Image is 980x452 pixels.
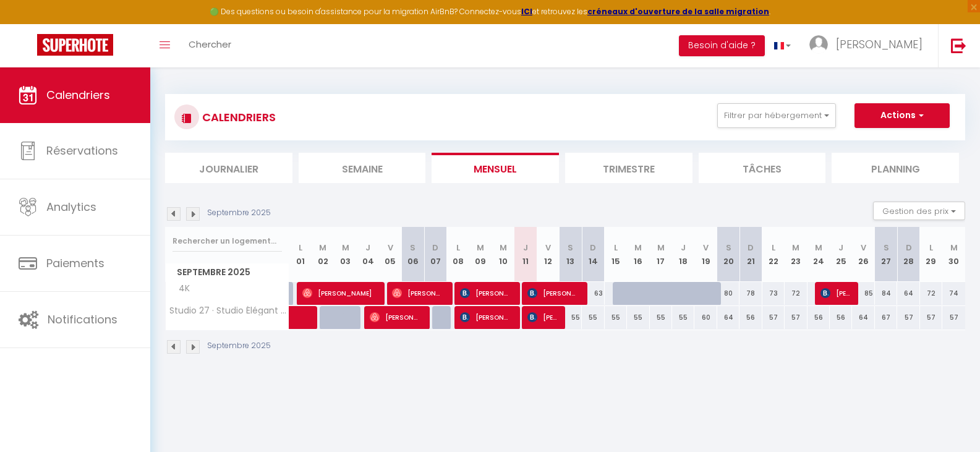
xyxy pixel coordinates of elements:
button: Gestion des prix [873,202,965,220]
div: 55 [650,306,672,329]
abbr: J [523,242,528,254]
th: 23 [785,227,807,282]
div: 55 [605,306,627,329]
span: Analytics [46,199,96,215]
th: 02 [312,227,334,282]
abbr: V [861,242,866,254]
abbr: M [950,242,958,254]
th: 26 [852,227,874,282]
span: Studio 27 · Studio Élégant et Lumineux au Centre d'Obernai [168,306,291,315]
abbr: J [365,242,370,254]
span: Septembre 2025 [166,263,289,281]
abbr: V [388,242,393,254]
abbr: S [410,242,415,254]
abbr: L [614,242,618,254]
abbr: M [657,242,665,254]
a: ... [PERSON_NAME] [800,24,938,67]
p: Septembre 2025 [207,207,271,219]
div: 56 [807,306,830,329]
div: 57 [942,306,965,329]
button: Besoin d'aide ? [679,35,765,56]
abbr: M [815,242,822,254]
a: créneaux d'ouverture de la salle migration [587,6,769,17]
img: Super Booking [37,34,113,56]
li: Semaine [299,153,426,183]
span: [PERSON_NAME] [527,305,557,329]
th: 28 [897,227,919,282]
div: 84 [875,282,897,305]
li: Trimestre [565,153,692,183]
th: 20 [717,227,739,282]
abbr: J [838,242,843,254]
th: 08 [447,227,469,282]
abbr: L [929,242,933,254]
abbr: L [299,242,302,254]
span: Chercher [189,38,231,51]
abbr: S [568,242,573,254]
th: 10 [492,227,514,282]
th: 01 [289,227,312,282]
div: 60 [694,306,717,329]
th: 19 [694,227,717,282]
abbr: S [884,242,889,254]
div: 72 [785,282,807,305]
abbr: D [748,242,754,254]
div: 57 [920,306,942,329]
abbr: M [792,242,799,254]
th: 05 [379,227,401,282]
div: 72 [920,282,942,305]
span: [PERSON_NAME] [527,281,579,305]
abbr: L [772,242,775,254]
span: [PERSON_NAME] [302,281,377,305]
div: 64 [897,282,919,305]
span: Réservations [46,143,118,158]
th: 30 [942,227,965,282]
div: 74 [942,282,965,305]
th: 07 [424,227,446,282]
div: 67 [875,306,897,329]
th: 17 [650,227,672,282]
th: 21 [739,227,762,282]
span: Calendriers [46,87,110,103]
abbr: M [477,242,484,254]
div: 56 [830,306,852,329]
span: [PERSON_NAME] [820,281,850,305]
div: 73 [762,282,785,305]
abbr: D [432,242,438,254]
strong: ICI [521,6,532,17]
span: [PERSON_NAME] [370,305,422,329]
span: [PERSON_NAME] [460,281,512,305]
img: ... [809,35,828,54]
h3: CALENDRIERS [199,103,276,131]
th: 12 [537,227,559,282]
abbr: D [590,242,596,254]
div: 55 [560,306,582,329]
th: 29 [920,227,942,282]
p: Septembre 2025 [207,340,271,352]
div: 78 [739,282,762,305]
th: 22 [762,227,785,282]
th: 04 [357,227,379,282]
th: 14 [582,227,604,282]
div: 64 [852,306,874,329]
abbr: V [545,242,551,254]
th: 03 [334,227,356,282]
span: [PERSON_NAME] [392,281,444,305]
th: 16 [627,227,649,282]
abbr: L [456,242,460,254]
div: 64 [717,306,739,329]
th: 15 [605,227,627,282]
abbr: M [319,242,326,254]
abbr: M [342,242,349,254]
input: Rechercher un logement... [173,230,282,252]
button: Filtrer par hébergement [717,103,836,128]
span: Notifications [48,312,117,327]
th: 25 [830,227,852,282]
abbr: J [681,242,686,254]
div: 80 [717,282,739,305]
div: 55 [672,306,694,329]
th: 18 [672,227,694,282]
li: Tâches [699,153,826,183]
span: [PERSON_NAME] [836,36,922,52]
